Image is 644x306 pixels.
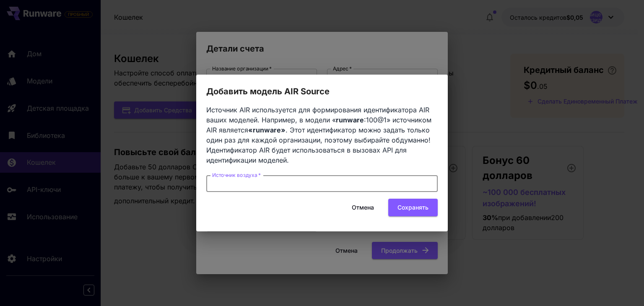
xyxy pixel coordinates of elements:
[212,172,257,178] font: Источник воздуха
[344,199,382,216] button: Отмена
[206,86,330,96] font: Добавить модель AIR Source
[388,199,438,216] button: Сохранять
[206,126,431,164] font: . Этот идентификатор можно задать только один раз для каждой организации, поэтому выбирайте обдум...
[352,204,374,211] font: Отмена
[336,116,364,124] font: runware
[206,106,429,124] font: Источник AIR используется для формирования идентификатора AIR ваших моделей. Например, в модели «
[397,204,428,211] font: Сохранять
[248,126,286,134] font: «runware»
